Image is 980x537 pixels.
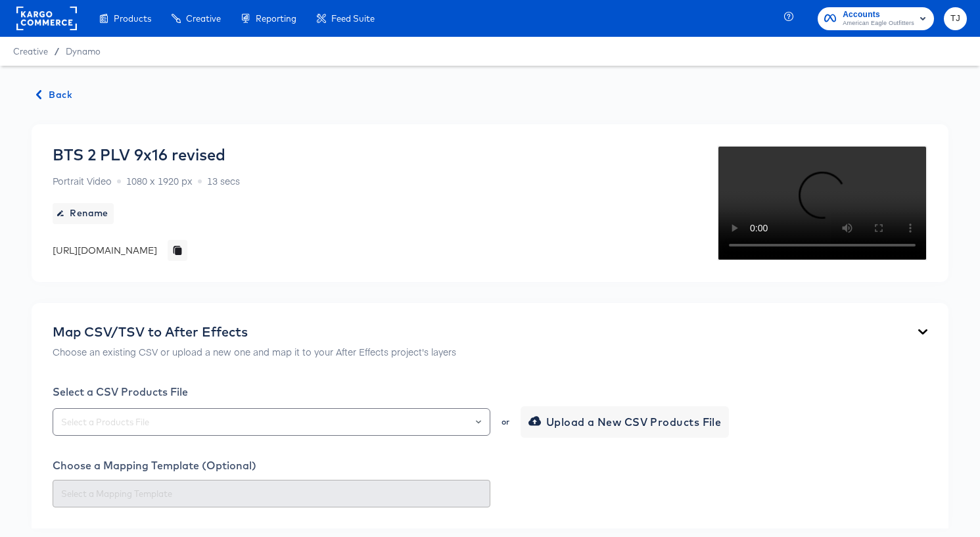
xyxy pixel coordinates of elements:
button: Upload a New CSV Products File [521,406,730,438]
div: Choose a Mapping Template (Optional) [53,459,927,472]
span: Back [37,87,72,103]
span: Products [114,13,151,24]
div: or [500,418,511,426]
a: Dynamo [66,46,101,57]
div: BTS 2 PLV 9x16 revised [53,145,225,164]
span: Creative [13,46,48,57]
span: American Eagle Outfitters [843,18,914,29]
span: Feed Suite [331,13,375,24]
input: Select a Mapping Template [58,486,484,502]
button: Back [32,87,78,103]
button: Open [476,413,481,431]
span: Upload a New CSV Products File [531,413,722,431]
span: Creative [186,13,221,24]
span: Portrait Video [53,174,112,187]
span: 1080 x 1920 px [126,174,193,187]
span: Accounts [843,8,914,22]
span: 13 secs [207,174,240,187]
input: Select a Products File [58,415,484,430]
div: [URL][DOMAIN_NAME] [53,244,157,257]
button: AccountsAmerican Eagle Outfitters [818,7,934,30]
span: / [48,46,66,57]
div: Select a CSV Products File [53,385,927,398]
p: Choose an existing CSV or upload a new one and map it to your After Effects project's layers [53,345,456,358]
video: Your browser does not support the video tag. [717,145,927,261]
span: TJ [949,11,962,26]
button: Rename [53,203,114,224]
button: TJ [944,7,967,30]
span: Rename [58,205,108,222]
div: Map CSV/TSV to After Effects [53,324,456,340]
span: Reporting [256,13,296,24]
